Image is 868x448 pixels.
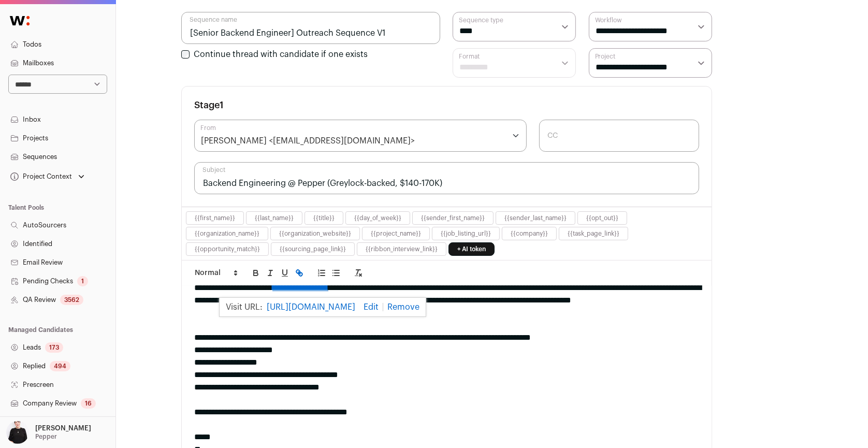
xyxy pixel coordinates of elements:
[539,120,699,152] input: CC
[255,214,294,222] button: {{last_name}}
[354,214,401,222] button: {{day_of_week}}
[371,229,421,238] button: {{project_name}}
[4,10,35,31] img: Wellfound
[504,214,567,222] button: {{sender_last_name}}
[267,300,355,314] a: [URL][DOMAIN_NAME]
[194,50,368,59] label: Continue thread with candidate if one exists
[6,421,29,444] img: 9240684-medium_jpg
[194,162,699,194] input: Subject
[35,432,57,441] p: Pepper
[4,421,93,444] button: Open dropdown
[195,229,259,238] button: {{organization_name}}
[8,169,86,184] button: Open dropdown
[50,361,70,371] div: 494
[35,424,91,432] p: [PERSON_NAME]
[77,276,88,286] div: 1
[220,100,224,110] span: 1
[313,214,335,222] button: {{title}}
[421,214,485,222] button: {{sender_first_name}}
[195,214,235,222] button: {{first_name}}
[511,229,548,238] button: {{company}}
[81,398,96,409] div: 16
[181,12,440,44] input: Sequence name
[449,242,495,256] a: + AI token
[568,229,619,238] button: {{task_page_link}}
[45,342,63,353] div: 173
[60,295,83,305] div: 3562
[586,214,618,222] button: {{opt_out}}
[8,172,72,181] div: Project Context
[441,229,491,238] button: {{job_listing_url}}
[194,99,224,111] h3: Stage
[366,245,438,253] button: {{ribbon_interview_link}}
[279,229,351,238] button: {{organization_website}}
[195,245,260,253] button: {{opportunity_match}}
[201,135,415,147] div: [PERSON_NAME] <[EMAIL_ADDRESS][DOMAIN_NAME]>
[280,245,346,253] button: {{sourcing_page_link}}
